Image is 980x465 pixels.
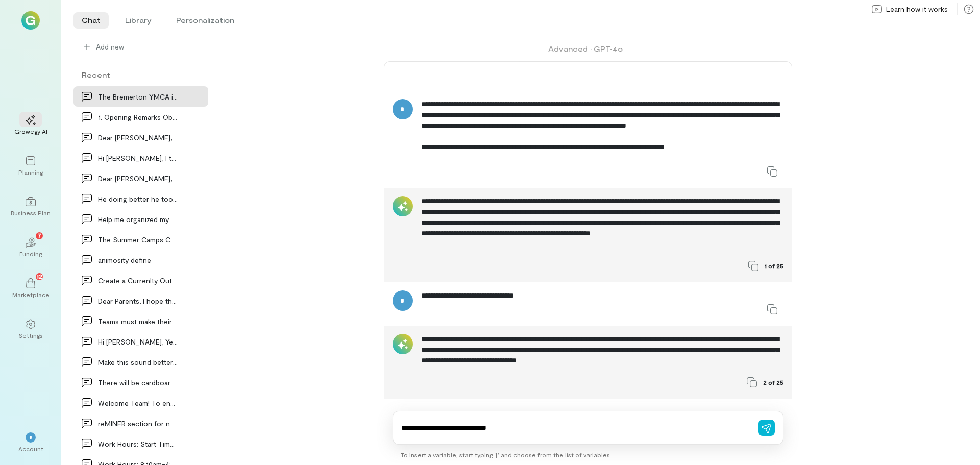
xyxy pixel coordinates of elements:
[98,112,178,123] div: 1. Opening Remarks Objective: Discuss recent cam…
[98,438,178,449] div: Work Hours: Start Time: 8:10 AM End Time: 4:35 P…
[886,4,948,14] span: Learn how it works
[73,69,208,80] div: Recent
[18,168,43,176] div: Planning
[98,296,178,306] div: Dear Parents, I hope this message finds you well.…
[98,132,178,143] div: Dear [PERSON_NAME], I hope this message finds yo…
[98,377,178,388] div: There will be cardboard boomerangs ready that the…
[73,12,109,29] li: Chat
[98,214,178,225] div: Help me organized my thoughts of how to communica…
[98,91,178,102] div: The Bremerton YMCA is proud to join the Bremerton…
[98,336,178,347] div: Hi [PERSON_NAME], Yes, you are correct. When I pull spec…
[765,262,783,270] span: 1 of 25
[38,231,41,240] span: 7
[12,229,49,266] a: Funding
[98,193,178,204] div: He doing better he took a very long nap and think…
[11,209,51,217] div: Business Plan
[37,272,42,281] span: 12
[98,357,178,368] div: Make this sound better I also have a question:…
[763,378,783,386] span: 2 of 25
[19,331,43,339] div: Settings
[12,107,49,143] a: Growegy AI
[98,234,178,245] div: The Summer Camps Coordinator is responsible to do…
[12,270,49,307] a: Marketplace
[12,311,49,348] a: Settings
[98,316,178,327] div: Teams must make their way to the welcome center a…
[96,42,124,52] span: Add new
[12,424,49,461] div: *Account
[12,290,50,299] div: Marketplace
[98,398,178,408] div: Welcome Team! To ensure a successful and enjoyabl…
[98,255,178,265] div: animosity define
[98,173,178,184] div: Dear [PERSON_NAME], I wanted to follow up on our…
[12,188,49,225] a: Business Plan
[18,445,43,453] div: Account
[393,445,783,465] div: To insert a variable, start typing ‘[’ and choose from the list of variables
[12,148,49,184] a: Planning
[19,250,42,258] div: Funding
[98,153,178,163] div: Hi [PERSON_NAME], I tried calling but couldn't get throu…
[14,127,47,135] div: Growegy AI
[117,12,160,29] li: Library
[98,418,178,429] div: reMINER section for newsletter for camp staff li…
[168,12,242,29] li: Personalization
[98,275,178,286] div: Create a Currenlty Out of the office message for…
